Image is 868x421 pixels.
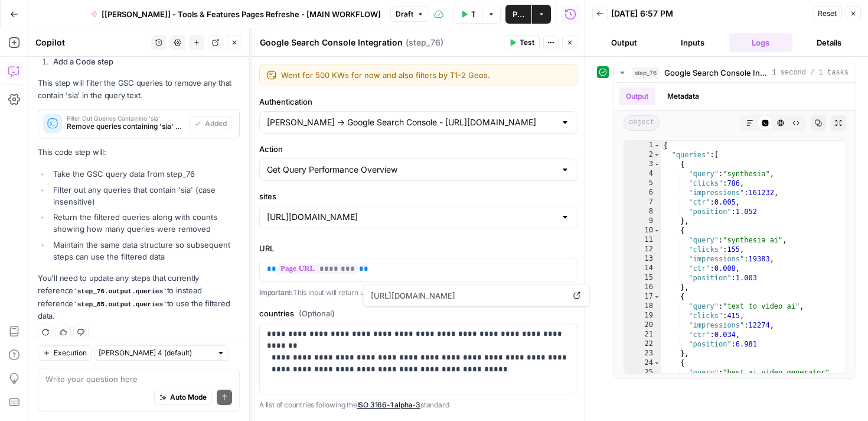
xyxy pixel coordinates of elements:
strong: Important: [259,288,293,297]
input: https://www.synthesia.io/ [267,211,556,223]
span: (Optional) [299,307,335,319]
span: object [624,115,660,131]
p: Active over [DATE] [57,15,129,27]
div: 16 [624,283,661,292]
span: Toggle code folding, rows 10 through 16 [654,226,660,235]
div: 1 second / 1 tasks [614,83,856,378]
span: [URL][DOMAIN_NAME] [368,285,567,306]
span: Toggle code folding, rows 1 through 3504 [654,141,660,150]
p: This step will filter the GSC queries to remove any that contain 'sia' in the query text. [38,77,240,102]
button: Output [619,88,655,105]
div: Eoin • [DATE] [19,321,67,328]
button: go back [8,5,30,27]
div: 22 [624,339,661,349]
p: This code step will: [38,146,240,158]
div: EARLY ACCESS: Turn AI search insights into action.The ability to turn visibility insights into ac... [9,63,194,319]
button: Start recording [75,368,84,378]
div: 8 [624,207,661,216]
span: [[PERSON_NAME]] - Tools & Features Pages Refreshe - [MAIN WORKFLOW] [102,8,381,20]
div: 14 [624,264,661,273]
div: 4 [624,169,661,179]
li: Maintain the same data structure so subsequent steps can use the filtered data [50,239,240,263]
div: 15 [624,273,661,283]
div: 9 [624,216,661,226]
span: Remove queries containing 'sia' from the GSC data to focus on more relevant search terms [67,121,184,132]
div: 1 [624,141,661,150]
input: Get Query Performance Overview [267,164,556,176]
div: Close [207,5,229,26]
button: Test [504,35,540,50]
span: Publish [513,8,524,20]
div: 17 [624,292,661,302]
div: 18 [624,302,661,311]
div: 25 [624,368,661,377]
span: Added [205,118,227,129]
button: Send a message… [203,364,221,383]
span: ( step_76 ) [406,37,443,48]
a: Book a call [96,289,141,299]
p: This input will return up to 100 queries for the URL, ranked by clicks in descending order. [259,287,577,299]
textarea: Google Search Console Integration [260,37,403,48]
span: Toggle code folding, rows 3 through 9 [654,160,660,169]
li: Take the GSC query data from step_76 [50,168,240,180]
textarea: Message… [10,344,226,364]
label: Authentication [259,96,577,108]
div: 24 [624,358,661,368]
div: Eoin says… [9,63,227,345]
label: Action [259,143,577,155]
input: Claude Sonnet 4 (default) [99,347,212,359]
button: Reset [812,6,842,21]
button: Details [797,33,861,52]
label: countries [259,307,577,319]
button: Auto Mode [154,390,212,405]
div: 21 [624,330,661,339]
a: ISO 3166-1 alpha-3 [357,400,421,409]
button: Home [185,5,207,27]
button: Publish [505,5,531,24]
b: Space is limited. [19,289,96,299]
div: 23 [624,349,661,358]
div: 11 [624,235,661,245]
span: Test Workflow [471,8,475,20]
button: Inputs [661,33,725,52]
button: Added [189,116,232,131]
button: Gif picker [56,368,66,378]
div: 20 [624,320,661,330]
input: Borys -> Google Search Console - https://www.synthesia.io/ [267,116,556,128]
button: Metadata [660,88,706,105]
span: Toggle code folding, rows 17 through 23 [654,292,660,302]
div: 12 [624,245,661,254]
button: Upload attachment [18,368,28,378]
button: Execution [38,345,92,361]
span: Toggle code folding, rows 2 through 3503 [654,150,660,160]
div: 3 [624,160,661,169]
span: Filter Out Queries Containing 'sia' [67,115,184,121]
li: Filter out any queries that contain 'sia' (case insensitive) [50,184,240,208]
span: Reset [818,8,837,19]
span: Toggle code folding, rows 24 through 30 [654,358,660,368]
b: EARLY ACCESS: Turn AI search insights into action. [19,71,159,92]
span: step_76 [632,67,660,79]
label: sites [259,190,577,202]
span: Test [520,37,534,48]
span: Auto Mode [170,392,207,403]
strong: Add a Code step [53,57,113,66]
span: Google Search Console Integration [664,67,767,79]
div: The ability to turn visibility insights into actions is now available in early access. See how yo... [19,99,184,180]
label: URL [259,242,577,254]
span: 1 second / 1 tasks [772,67,849,78]
div: 7 [624,197,661,207]
code: step_76.output.queries [73,288,167,295]
button: Emoji picker [37,368,47,378]
h1: Eoin [57,6,77,15]
div: Copilot [35,37,148,48]
code: step_85.output.queries [73,301,167,308]
li: Return the filtered queries along with counts showing how many queries were removed [50,211,240,235]
button: [[PERSON_NAME]] - Tools & Features Pages Refreshe - [MAIN WORKFLOW] [84,5,388,24]
button: Output [592,33,656,52]
button: Draft [390,7,429,22]
div: 19 [624,311,661,320]
img: Profile image for Eoin [34,7,53,25]
div: 13 [624,254,661,264]
div: 6 [624,188,661,197]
